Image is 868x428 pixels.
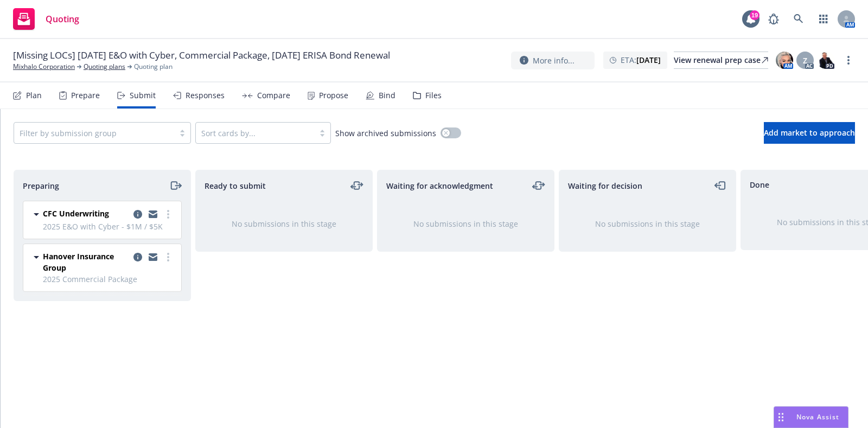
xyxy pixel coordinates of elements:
[813,8,834,30] a: Switch app
[213,218,355,229] div: No submissions in this stage
[774,407,788,427] div: Drag to move
[674,52,768,68] div: View renewal prep case
[43,221,175,232] span: 2025 E&O with Cyber - $1M / $5K
[817,52,834,69] img: photo
[763,8,784,30] a: Report a Bug
[43,273,175,285] span: 2025 Commercial Package
[257,91,290,100] div: Compare
[84,62,125,72] a: Quoting plans
[577,218,718,229] div: No submissions in this stage
[425,91,442,100] div: Files
[621,54,661,66] span: ETA :
[532,179,545,192] a: moveLeftRight
[205,180,266,191] span: Ready to submit
[350,179,363,192] a: moveLeftRight
[750,179,769,190] span: Done
[134,62,173,72] span: Quoting plan
[776,52,793,69] img: photo
[23,180,59,191] span: Preparing
[13,49,390,62] span: [Missing LOCs] [DATE] E&O with Cyber, Commercial Package, [DATE] ERISA Bond Renewal
[568,180,642,191] span: Waiting for decision
[13,62,75,72] a: Mixhalo Corporation
[788,8,809,30] a: Search
[9,4,84,34] a: Quoting
[511,52,595,69] button: More info...
[146,208,159,221] a: copy logging email
[533,55,575,66] span: More info...
[636,55,661,65] strong: [DATE]
[43,251,129,273] span: Hanover Insurance Group
[774,406,848,428] button: Nova Assist
[146,251,159,264] a: copy logging email
[379,91,395,100] div: Bind
[674,52,768,69] a: View renewal prep case
[186,91,225,100] div: Responses
[764,127,855,138] span: Add market to approach
[842,54,855,67] a: more
[714,179,727,192] a: moveLeft
[26,91,42,100] div: Plan
[162,208,175,221] a: more
[46,15,79,23] span: Quoting
[335,127,436,139] span: Show archived submissions
[131,251,144,264] a: copy logging email
[750,10,759,20] div: 19
[162,251,175,264] a: more
[169,179,182,192] a: moveRight
[130,91,156,100] div: Submit
[386,180,493,191] span: Waiting for acknowledgment
[764,122,855,144] button: Add market to approach
[43,208,109,219] span: CFC Underwriting
[796,412,839,421] span: Nova Assist
[131,208,144,221] a: copy logging email
[71,91,100,100] div: Prepare
[395,218,537,229] div: No submissions in this stage
[803,55,807,66] span: Z
[319,91,348,100] div: Propose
